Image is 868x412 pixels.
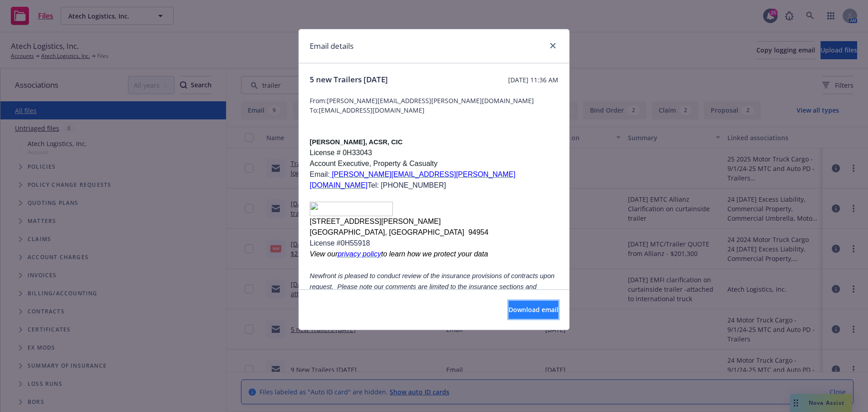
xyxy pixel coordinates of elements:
[310,40,354,52] h1: Email details
[310,202,393,216] img: image002.png@01DBB443.4C55EDF0
[310,96,558,105] span: From: [PERSON_NAME][EMAIL_ADDRESS][PERSON_NAME][DOMAIN_NAME]
[310,170,515,189] span: Email: Tel: [PHONE_NUMBER]
[547,40,558,51] a: close
[310,170,515,189] a: [PERSON_NAME][EMAIL_ADDRESS][PERSON_NAME][DOMAIN_NAME]
[310,105,558,115] span: To: [EMAIL_ADDRESS][DOMAIN_NAME]
[310,239,370,247] span: License #0H55918
[338,250,381,258] a: privacy policy
[310,250,338,258] span: View our
[310,74,388,85] span: 5 new Trailers [DATE]
[509,301,558,319] button: Download email
[508,75,558,85] span: [DATE] 11:36 AM
[381,250,488,258] span: to learn how we protect your data
[310,138,402,146] span: [PERSON_NAME], ACSR, CIC
[310,160,438,167] span: Account Executive, Property & Casualty
[509,305,558,314] span: Download email
[310,218,441,225] span: [STREET_ADDRESS][PERSON_NAME]
[310,149,372,156] span: License # 0H33043
[310,228,488,236] span: [GEOGRAPHIC_DATA], [GEOGRAPHIC_DATA] 94954
[310,272,555,312] span: Newfront is pleased to conduct review of the insurance provisions of contracts upon request. Plea...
